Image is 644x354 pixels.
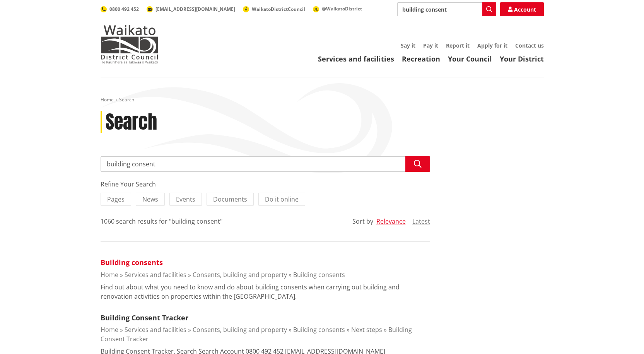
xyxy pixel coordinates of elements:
div: Sort by [352,217,373,226]
h1: Search [106,111,157,133]
span: [EMAIL_ADDRESS][DOMAIN_NAME] [155,6,235,12]
a: Building Consent Tracker [101,325,412,343]
span: Events [176,195,195,204]
a: Recreation [402,54,440,63]
a: Consents, building and property [193,270,287,279]
div: 1060 search results for "building consent" [101,217,222,226]
a: Next steps [351,325,382,334]
a: Contact us [515,42,544,49]
span: Documents [213,195,247,204]
input: Search input [397,2,496,16]
span: Search [119,96,134,103]
a: @WaikatoDistrict [313,5,362,12]
a: WaikatoDistrictCouncil [243,6,305,12]
a: Consents, building and property [193,325,287,334]
a: Pay it [423,42,438,49]
a: Apply for it [477,42,507,49]
a: Building consents [293,325,345,334]
p: Find out about what you need to know and do about building consents when carrying out building an... [101,282,430,301]
nav: breadcrumb [101,97,544,103]
span: News [142,195,158,204]
a: Building Consent Tracker [101,313,188,322]
span: @WaikatoDistrict [322,5,362,12]
a: Home [101,325,118,334]
a: Home [101,96,114,103]
a: Your Council [448,54,492,63]
div: Refine Your Search [101,180,430,189]
span: WaikatoDistrictCouncil [252,6,305,12]
button: Latest [412,218,430,225]
a: Building consents [293,270,345,279]
span: 0800 492 452 [109,6,139,12]
button: Relevance [376,218,406,225]
a: Building consents [101,258,163,267]
a: [EMAIL_ADDRESS][DOMAIN_NAME] [147,6,235,12]
a: Services and facilities [125,325,186,334]
a: Say it [401,42,415,49]
input: Search input [101,156,430,172]
a: Services and facilities [125,270,186,279]
a: Home [101,270,118,279]
iframe: Messenger Launcher [608,322,636,349]
span: Pages [107,195,125,204]
a: Services and facilities [318,54,394,63]
a: Report it [446,42,470,49]
span: Do it online [265,195,299,204]
img: Waikato District Council - Te Kaunihera aa Takiwaa o Waikato [101,25,159,63]
a: Your District [500,54,544,63]
a: Account [500,2,544,16]
a: 0800 492 452 [101,6,139,12]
